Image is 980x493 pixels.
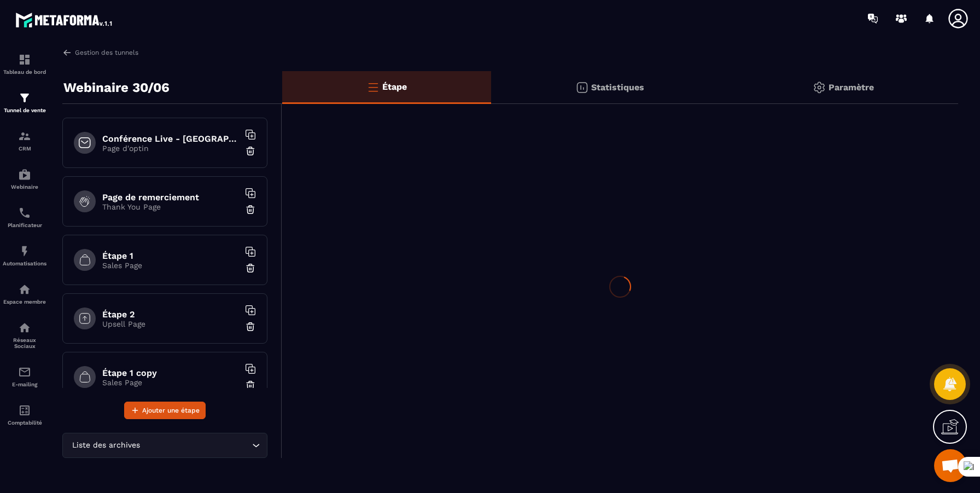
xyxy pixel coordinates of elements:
p: Planificateur [3,222,46,228]
img: formation [18,91,31,105]
img: formation [18,130,31,143]
p: Sales Page [102,261,239,270]
p: Page d'optin [102,144,239,153]
img: formation [18,53,31,66]
p: Thank You Page [102,202,239,211]
a: automationsautomationsEspace membre [3,275,46,313]
p: Réseaux Sociaux [3,337,46,349]
p: Upsell Page [102,320,239,328]
img: social-network [18,321,31,334]
p: Comptabilité [3,420,46,426]
p: E-mailing [3,381,46,387]
span: Liste des archives [69,439,142,451]
button: Ajouter une étape [124,402,206,419]
a: Gestion des tunnels [62,48,138,57]
p: Webinaire [3,184,46,190]
span: Ajouter une étape [142,405,200,416]
a: emailemailE-mailing [3,357,46,396]
img: arrow [62,48,72,57]
a: automationsautomationsWebinaire [3,160,46,198]
img: automations [18,283,31,296]
a: formationformationTunnel de vente [3,83,46,121]
a: formationformationCRM [3,121,46,160]
p: Étape [382,82,407,92]
img: scheduler [18,206,31,219]
p: Paramètre [829,82,874,92]
img: bars-o.4a397970.svg [366,80,380,94]
p: Tunnel de vente [3,107,46,113]
a: Mở cuộc trò chuyện [934,449,967,482]
p: Statistiques [591,82,644,92]
a: schedulerschedulerPlanificateur [3,198,46,236]
p: Tableau de bord [3,69,46,75]
img: trash [245,204,256,215]
h6: Page de remerciement [102,192,239,202]
a: formationformationTableau de bord [3,45,46,83]
a: social-networksocial-networkRéseaux Sociaux [3,313,46,357]
img: email [18,366,31,379]
input: Search for option [142,439,249,451]
p: Espace membre [3,299,46,305]
a: automationsautomationsAutomatisations [3,236,46,275]
img: stats.20deebd0.svg [575,81,588,94]
h6: Conférence Live - [GEOGRAPHIC_DATA] 30/06 [102,134,239,144]
img: accountant [18,404,31,417]
a: accountantaccountantComptabilité [3,396,46,434]
p: Webinaire 30/06 [63,77,170,98]
img: trash [245,263,256,274]
img: trash [245,321,256,332]
img: automations [18,245,31,258]
div: Search for option [62,433,267,458]
img: setting-gr.5f69749f.svg [813,81,826,94]
h6: Étape 2 [102,309,239,320]
img: trash [245,146,256,156]
h6: Étape 1 copy [102,368,239,378]
img: logo [15,10,114,30]
p: Automatisations [3,260,46,266]
p: CRM [3,146,46,152]
p: Sales Page [102,378,239,387]
h6: Étape 1 [102,251,239,261]
img: trash [245,380,256,391]
img: automations [18,168,31,181]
